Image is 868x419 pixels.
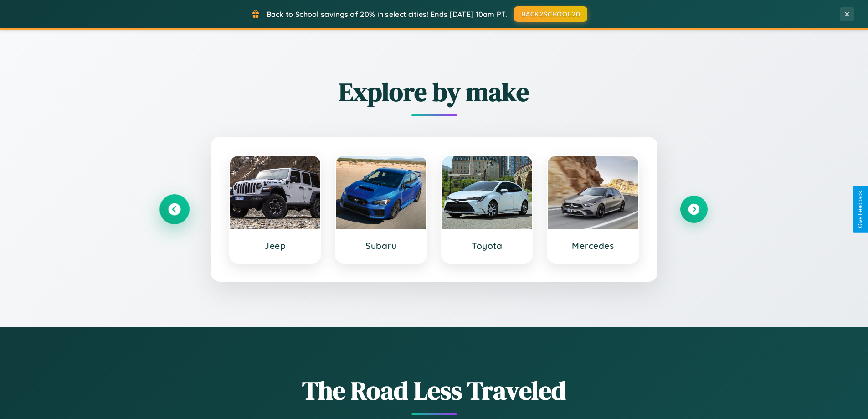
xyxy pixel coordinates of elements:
[857,191,863,228] div: Give Feedback
[514,6,587,22] button: BACK2SCHOOL20
[161,373,708,408] h1: The Road Less Traveled
[267,10,507,19] span: Back to School savings of 20% in select cities! Ends [DATE] 10am PT.
[345,240,417,251] h3: Subaru
[161,74,708,109] h2: Explore by make
[451,240,524,251] h3: Toyota
[557,240,629,251] h3: Mercedes
[239,240,312,251] h3: Jeep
